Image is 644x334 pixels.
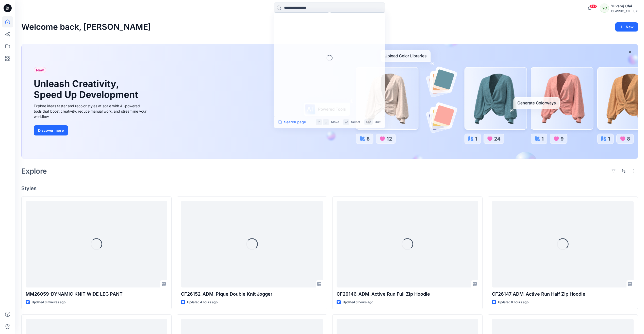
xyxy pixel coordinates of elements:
[34,125,68,135] button: Discover more
[366,119,371,125] p: esc
[611,3,638,9] div: Yuvaraj Cfai
[600,4,609,13] div: YC
[331,119,339,125] p: Move
[21,185,638,191] h4: Styles
[611,9,638,13] div: CLASSIC_ATHLUX
[181,291,323,298] p: CF26152_ADM_Pique Double Knit Jogger
[589,4,597,8] span: 99+
[36,67,44,73] span: New
[375,119,381,125] p: Quit
[34,103,148,119] div: Explore ideas faster and recolor styles at scale with AI-powered tools that boost creativity, red...
[615,22,638,32] button: New
[343,300,373,305] p: Updated 6 hours ago
[337,291,478,298] p: CF26146_ADM_Active Run Full Zip Hoodie
[21,167,47,175] h2: Explore
[278,119,306,125] button: Search page
[32,300,65,305] p: Updated 3 minutes ago
[187,300,218,305] p: Updated 4 hours ago
[26,291,167,298] p: MM26059-DYNAMIC KNIT WIDE LEG PANT
[34,78,140,100] h1: Unleash Creativity, Speed Up Development
[492,291,634,298] p: CF26147_ADM_Active Run Half Zip Hoodie
[351,119,360,125] p: Select
[21,22,151,32] h2: Welcome back, [PERSON_NAME]
[34,125,148,135] a: Discover more
[498,300,529,305] p: Updated 6 hours ago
